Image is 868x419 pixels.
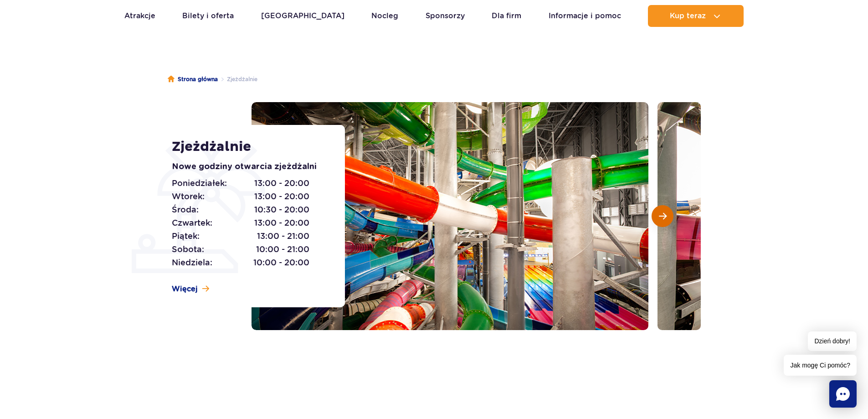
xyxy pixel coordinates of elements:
[254,217,309,229] span: 13:00 - 20:00
[172,203,199,216] span: Środa:
[172,160,324,173] p: Nowe godziny otwarcia zjeżdżalni
[492,5,521,27] a: Dla firm
[784,355,857,376] span: Jak mogę Ci pomóc?
[254,203,309,216] span: 10:30 - 20:00
[218,75,257,84] li: Zjeżdżalnie
[261,5,344,27] a: [GEOGRAPHIC_DATA]
[670,12,706,20] span: Kup teraz
[648,5,744,27] button: Kup teraz
[172,256,212,269] span: Niedziela:
[426,5,465,27] a: Sponsorzy
[182,5,234,27] a: Bilety i oferta
[172,177,227,190] span: Poniedziałek:
[172,217,212,229] span: Czwartek:
[172,243,204,256] span: Sobota:
[256,243,309,256] span: 10:00 - 21:00
[253,256,309,269] span: 10:00 - 20:00
[124,5,155,27] a: Atrakcje
[652,205,673,227] button: Następny slajd
[829,380,857,408] div: Chat
[172,139,324,155] h1: Zjeżdżalnie
[257,230,309,243] span: 13:00 - 21:00
[172,230,200,243] span: Piątek:
[254,177,309,190] span: 13:00 - 20:00
[172,284,198,294] span: Więcej
[371,5,398,27] a: Nocleg
[808,331,857,351] span: Dzień dobry!
[172,190,205,203] span: Wtorek:
[168,75,218,84] a: Strona główna
[172,284,209,294] a: Więcej
[549,5,621,27] a: Informacje i pomoc
[254,190,309,203] span: 13:00 - 20:00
